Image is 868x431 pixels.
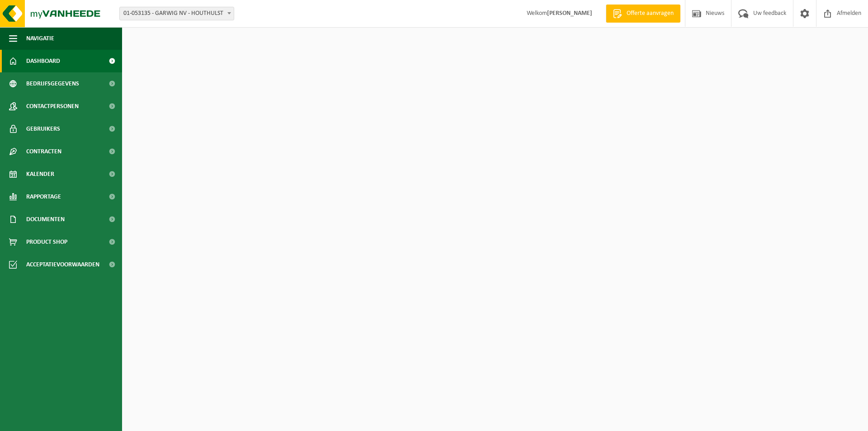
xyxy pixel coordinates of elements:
span: 01-053135 - GARWIG NV - HOUTHULST [119,7,234,20]
span: Contracten [26,140,61,163]
span: Rapportage [26,185,61,208]
strong: [PERSON_NAME] [547,10,592,17]
span: 01-053135 - GARWIG NV - HOUTHULST [120,7,234,20]
span: Product Shop [26,231,67,253]
span: Documenten [26,208,65,231]
span: Offerte aanvragen [624,9,676,18]
span: Bedrijfsgegevens [26,72,79,95]
span: Contactpersonen [26,95,79,118]
span: Dashboard [26,50,60,72]
a: Offerte aanvragen [606,5,680,23]
span: Gebruikers [26,118,60,140]
span: Acceptatievoorwaarden [26,253,99,276]
span: Navigatie [26,27,54,50]
span: Kalender [26,163,54,185]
